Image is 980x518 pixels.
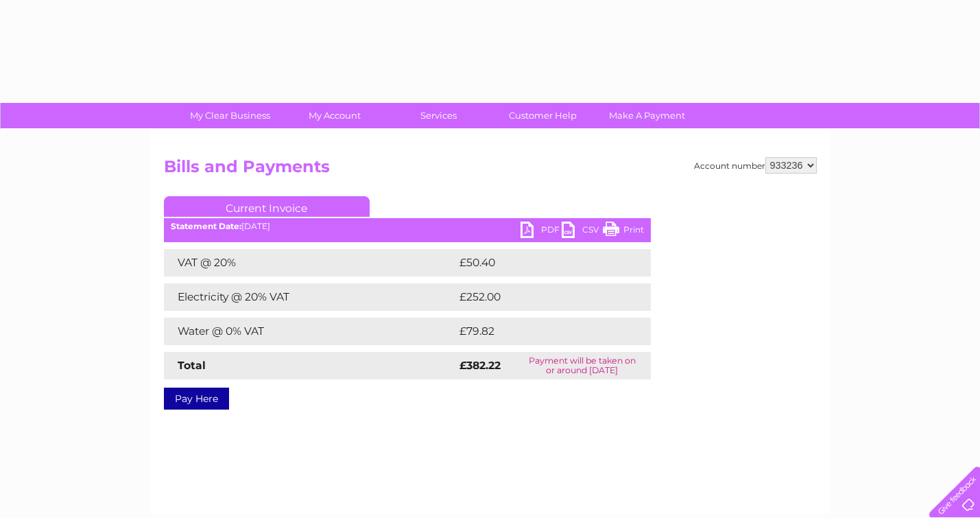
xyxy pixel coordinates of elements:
td: Payment will be taken on or around [DATE] [514,352,651,379]
strong: £382.22 [459,359,501,372]
a: PDF [521,222,562,242]
h2: Bills and Payments [164,157,817,183]
div: Account number [694,157,817,174]
td: Electricity @ 20% VAT [164,283,456,311]
a: My Clear Business [174,103,287,128]
a: Make A Payment [590,103,704,128]
td: Water @ 0% VAT [164,318,456,345]
a: Current Invoice [164,196,370,217]
a: Print [603,222,644,242]
td: £79.82 [456,318,623,345]
div: [DATE] [164,222,651,231]
td: £50.40 [456,249,624,276]
b: Statement Date: [171,221,241,231]
td: £252.00 [456,283,627,311]
a: Pay Here [164,388,229,410]
td: VAT @ 20% [164,249,456,276]
a: CSV [562,222,603,242]
a: Services [382,103,495,128]
a: Customer Help [486,103,599,128]
strong: Total [178,359,206,372]
a: My Account [278,103,391,128]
